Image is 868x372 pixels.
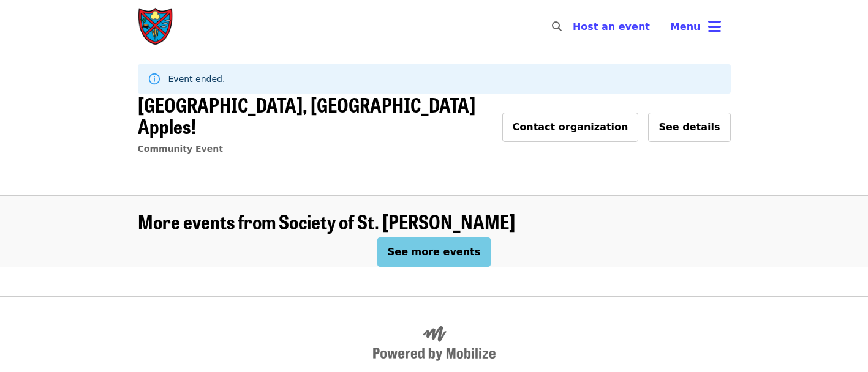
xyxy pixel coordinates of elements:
span: Event ended. [168,74,225,84]
img: Society of St. Andrew - Home [138,7,175,46]
button: Toggle account menu [660,12,731,42]
img: Powered by Mobilize [373,326,496,362]
i: bars icon [708,18,721,35]
a: Community Event [138,144,223,154]
span: Contact organization [513,121,628,133]
i: search icon [552,21,562,32]
a: See more events [377,246,491,258]
button: See details [648,113,730,142]
span: See details [659,121,720,133]
input: Search [569,12,579,42]
a: Host an event [573,21,650,32]
button: Contact organization [502,113,639,142]
span: More events from Society of St. [PERSON_NAME] [138,207,515,236]
span: [GEOGRAPHIC_DATA], [GEOGRAPHIC_DATA] Apples! [138,90,475,140]
span: See more events [388,246,480,258]
button: See more events [377,237,491,267]
span: Menu [670,21,701,32]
